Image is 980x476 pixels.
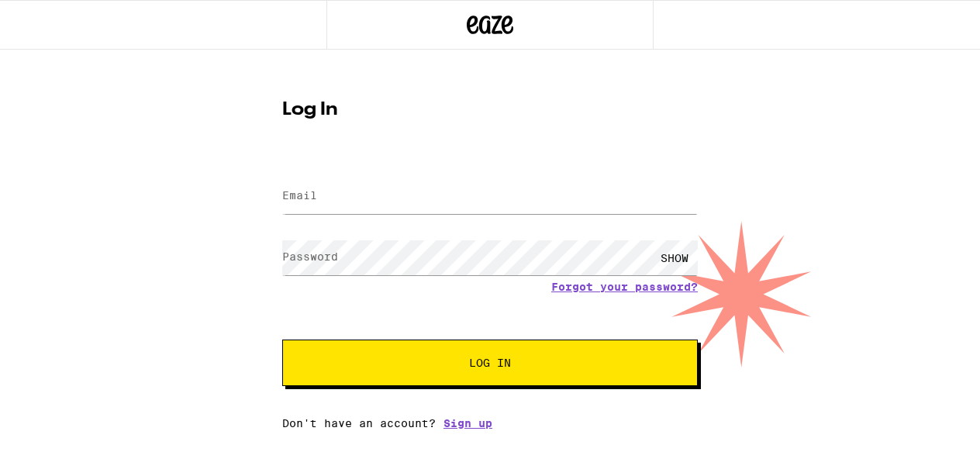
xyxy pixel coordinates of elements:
[282,250,338,263] label: Password
[282,179,698,214] input: Email
[651,240,698,275] div: SHOW
[469,357,511,368] span: Log In
[443,417,492,429] a: Sign up
[282,101,698,119] h1: Log In
[282,189,317,202] label: Email
[282,340,698,386] button: Log In
[551,281,698,293] a: Forgot your password?
[282,417,698,429] div: Don't have an account?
